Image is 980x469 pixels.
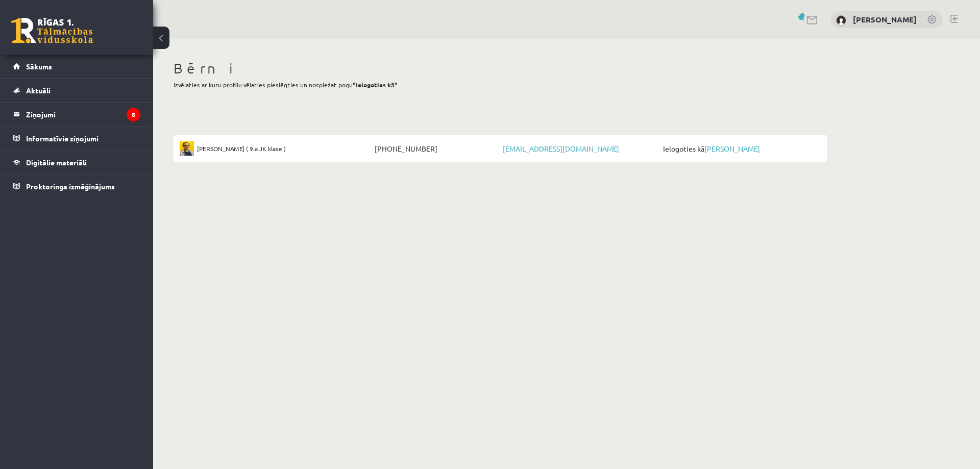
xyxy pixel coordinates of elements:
a: Digitālie materiāli [13,151,140,174]
span: Digitālie materiāli [26,158,87,167]
a: Ziņojumi8 [13,103,140,126]
a: Informatīvie ziņojumi [13,127,140,150]
span: Ielogoties kā [660,141,821,156]
a: [EMAIL_ADDRESS][DOMAIN_NAME] [503,144,619,153]
b: "Ielogoties kā" [353,81,398,89]
span: [PHONE_NUMBER] [372,141,500,156]
a: Sākums [13,55,140,78]
i: 8 [127,108,140,121]
span: [PERSON_NAME] ( 9.a JK klase ) [197,141,286,156]
img: Kirills Arbuzovs [180,141,194,156]
legend: Informatīvie ziņojumi [26,127,140,150]
a: Rīgas 1. Tālmācības vidusskola [11,18,93,43]
span: Proktoringa izmēģinājums [26,182,115,191]
legend: Ziņojumi [26,103,140,126]
a: Proktoringa izmēģinājums [13,175,140,198]
h1: Bērni [174,60,827,77]
img: Natalija Arbuzova [836,15,846,26]
a: [PERSON_NAME] [704,144,760,153]
a: [PERSON_NAME] [853,14,917,24]
p: Izvēlaties ar kuru profilu vēlaties pieslēgties un nospiežat pogu [174,80,827,89]
span: Aktuāli [26,86,51,95]
a: Aktuāli [13,79,140,102]
span: Sākums [26,62,52,71]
